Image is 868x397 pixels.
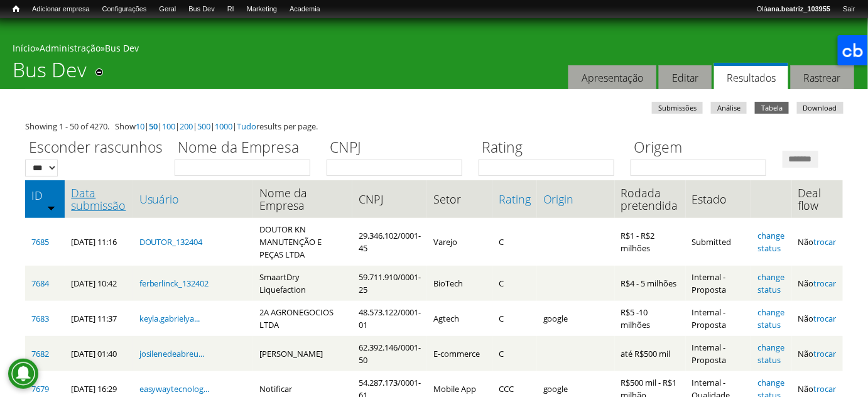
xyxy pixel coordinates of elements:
[241,3,283,16] a: Marketing
[139,348,205,359] a: josilenedeabreu...
[136,121,144,132] a: 10
[427,180,492,218] th: Setor
[139,278,209,289] a: ferberlinck_132402
[568,65,656,90] a: Apresentação
[65,301,133,336] td: [DATE] 11:37
[153,3,182,16] a: Geral
[352,336,427,371] td: 62.392.146/0001-50
[615,180,686,218] th: Rodada pretendida
[615,301,686,336] td: R$5 -10 milhões
[13,42,855,58] div: » »
[792,266,843,301] td: Não
[65,266,133,301] td: [DATE] 10:42
[686,180,752,218] th: Estado
[253,180,352,218] th: Nome da Empresa
[792,301,843,336] td: Não
[615,336,686,371] td: até R$500 mil
[327,137,470,160] label: CNPJ
[215,121,232,132] a: 1000
[65,218,133,266] td: [DATE] 11:16
[71,187,126,212] a: Data submissão
[352,301,427,336] td: 48.573.122/0001-01
[686,266,752,301] td: Internal - Proposta
[757,230,784,254] a: change status
[714,63,788,90] a: Resultados
[631,137,774,160] label: Origem
[47,204,55,212] img: ordem crescente
[105,42,139,54] a: Bus Dev
[13,42,35,54] a: Início
[139,383,210,394] a: easywaytecnolog...
[652,102,703,114] a: Submissões
[686,218,752,266] td: Submitted
[757,307,784,330] a: change status
[162,121,175,132] a: 100
[31,348,49,359] a: 7682
[31,278,49,289] a: 7684
[792,218,843,266] td: Não
[352,266,427,301] td: 59.711.910/0001-25
[686,336,752,371] td: Internal - Proposta
[253,218,352,266] td: DOUTOR KN MANUTENÇÃO E PEÇAS LTDA
[96,3,153,16] a: Configurações
[180,121,193,132] a: 200
[6,3,26,15] a: Início
[751,3,837,16] a: Oláana.beatriz_103955
[791,65,854,90] a: Rastrear
[13,4,19,13] span: Início
[149,121,158,132] a: 50
[283,3,327,16] a: Academia
[543,193,609,205] a: Origin
[797,102,844,114] a: Download
[792,180,843,218] th: Deal flow
[13,58,87,89] h1: Bus Dev
[352,218,427,266] td: 29.346.102/0001-45
[537,301,615,336] td: google
[814,348,837,359] a: trocar
[31,313,49,324] a: 7683
[427,301,492,336] td: Agtech
[65,336,133,371] td: [DATE] 01:40
[837,3,862,16] a: Sair
[427,266,492,301] td: BioTech
[139,193,247,205] a: Usuário
[686,301,752,336] td: Internal - Proposta
[427,336,492,371] td: E-commerce
[427,218,492,266] td: Varejo
[757,342,784,366] a: change status
[615,266,686,301] td: R$4 - 5 milhões
[814,383,837,394] a: trocar
[768,5,830,13] strong: ana.beatriz_103955
[40,42,100,54] a: Administração
[352,180,427,218] th: CNPJ
[755,102,789,114] a: Tabela
[615,218,686,266] td: R$1 - R$2 milhões
[175,137,318,160] label: Nome da Empresa
[253,336,352,371] td: [PERSON_NAME]
[499,193,531,205] a: Rating
[492,218,537,266] td: C
[711,102,747,114] a: Análise
[31,189,58,202] a: ID
[182,3,221,16] a: Bus Dev
[253,301,352,336] td: 2A AGRONEGOCIOS LTDA
[139,313,200,324] a: keyla.gabrielya...
[26,3,96,16] a: Adicionar empresa
[197,121,210,132] a: 500
[814,313,837,324] a: trocar
[492,266,537,301] td: C
[31,236,49,247] a: 7685
[221,3,241,16] a: RI
[659,65,712,90] a: Editar
[31,383,49,394] a: 7679
[253,266,352,301] td: SmaartDry Liquefaction
[792,336,843,371] td: Não
[492,336,537,371] td: C
[814,236,837,247] a: trocar
[139,236,203,247] a: DOUTOR_132404
[25,137,166,160] label: Esconder rascunhos
[25,120,843,133] div: Showing 1 - 50 of 4270. Show | | | | | | results per page.
[814,278,837,289] a: trocar
[492,301,537,336] td: C
[237,121,256,132] a: Tudo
